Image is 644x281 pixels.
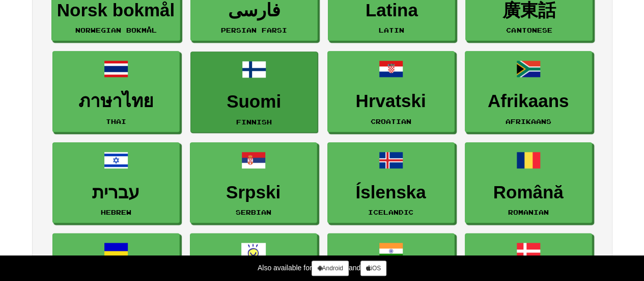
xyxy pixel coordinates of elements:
[195,183,312,202] h3: Srpski
[465,51,592,132] a: AfrikaansAfrikaans
[379,27,404,34] small: Latin
[333,183,449,202] h3: Íslenska
[57,1,175,20] h3: Norsk bokmål
[221,27,287,34] small: Persian Farsi
[52,51,180,132] a: ภาษาไทยThai
[371,118,411,125] small: Croatian
[106,118,126,125] small: Thai
[327,142,455,223] a: ÍslenskaIcelandic
[52,142,180,223] a: עבריתHebrew
[470,183,586,202] h3: Română
[312,261,348,276] a: Android
[236,118,272,125] small: Finnish
[368,209,413,216] small: Icelandic
[508,209,549,216] small: Romanian
[196,1,312,20] h3: فارسی
[196,92,312,112] h3: Suomi
[470,91,586,111] h3: Afrikaans
[75,27,157,34] small: Norwegian Bokmål
[101,209,131,216] small: Hebrew
[190,52,318,133] a: SuomiFinnish
[327,51,455,132] a: HrvatskiCroatian
[333,1,450,20] h3: Latina
[58,91,174,111] h3: ภาษาไทย
[190,142,317,223] a: SrpskiSerbian
[506,27,552,34] small: Cantonese
[58,183,174,202] h3: עברית
[465,142,592,223] a: RomânăRomanian
[360,261,386,276] a: iOS
[506,118,551,125] small: Afrikaans
[471,1,587,20] h3: 廣東話
[236,209,271,216] small: Serbian
[333,91,449,111] h3: Hrvatski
